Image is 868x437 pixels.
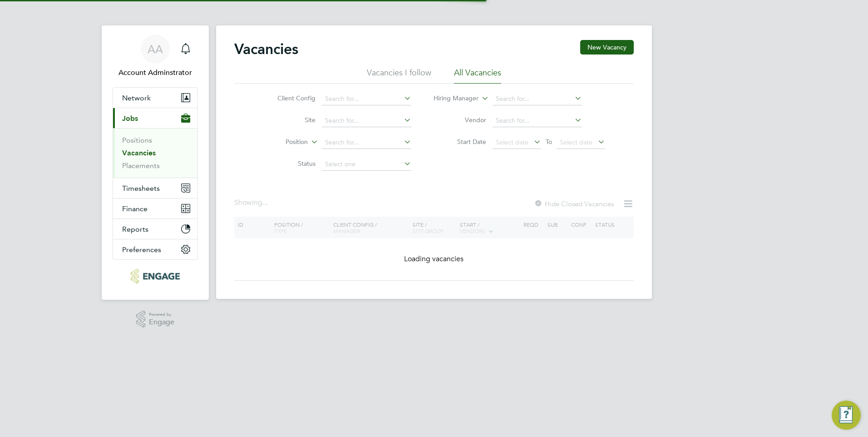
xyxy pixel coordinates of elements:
[234,198,270,208] div: Showing
[122,245,161,254] span: Preferences
[113,219,197,239] button: Reports
[113,269,198,283] a: Go to home page
[113,67,198,78] span: Account Adminstrator
[322,114,411,127] input: Search for...
[263,159,316,168] label: Status
[122,204,148,213] span: Finance
[434,116,486,124] label: Vendor
[426,94,478,103] label: Hiring Manager
[122,184,160,193] span: Timesheets
[113,108,197,128] button: Jobs
[113,199,197,218] button: Finance
[560,138,592,146] span: Select date
[113,178,197,198] button: Timesheets
[149,318,174,326] span: Engage
[122,149,156,157] a: Vacancies
[493,93,582,105] input: Search for...
[113,128,197,178] div: Jobs
[322,158,411,171] input: Select one
[580,40,634,55] button: New Vacancy
[322,93,411,105] input: Search for...
[131,269,179,283] img: protocol-logo-retina.png
[496,138,528,146] span: Select date
[102,25,209,300] nav: Main navigation
[832,401,861,430] button: Engage Resource Center
[148,43,163,55] span: AA
[367,67,431,84] li: Vacancies I follow
[534,199,614,208] label: Hide Closed Vacancies
[122,161,160,170] a: Placements
[263,94,316,102] label: Client Config
[262,198,268,207] span: ...
[256,138,308,147] label: Position
[122,114,138,123] span: Jobs
[113,239,197,259] button: Preferences
[434,138,486,146] label: Start Date
[493,114,582,127] input: Search for...
[454,67,501,84] li: All Vacancies
[122,225,148,233] span: Reports
[263,116,316,124] label: Site
[149,311,174,318] span: Powered by
[136,311,175,328] a: Powered byEngage
[234,40,298,58] h2: Vacancies
[322,136,411,149] input: Search for...
[122,94,151,102] span: Network
[113,35,198,78] a: AAAccount Adminstrator
[113,88,197,108] button: Network
[543,136,555,148] span: To
[122,136,152,144] a: Positions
